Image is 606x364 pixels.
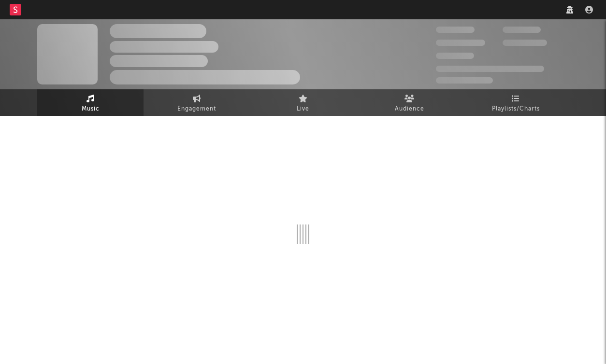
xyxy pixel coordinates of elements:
[436,66,544,72] span: 50,000,000 Monthly Listeners
[37,89,144,116] a: Music
[177,103,216,115] span: Engagement
[436,40,485,46] span: 50,000,000
[144,89,250,116] a: Engagement
[356,89,462,116] a: Audience
[436,53,474,59] span: 100,000
[492,103,540,115] span: Playlists/Charts
[297,103,309,115] span: Live
[250,89,356,116] a: Live
[503,27,541,33] span: 100,000
[436,27,475,33] span: 300,000
[436,77,493,84] span: Jump Score: 85.0
[503,40,547,46] span: 1,000,000
[395,103,424,115] span: Audience
[462,89,569,116] a: Playlists/Charts
[82,103,100,115] span: Music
